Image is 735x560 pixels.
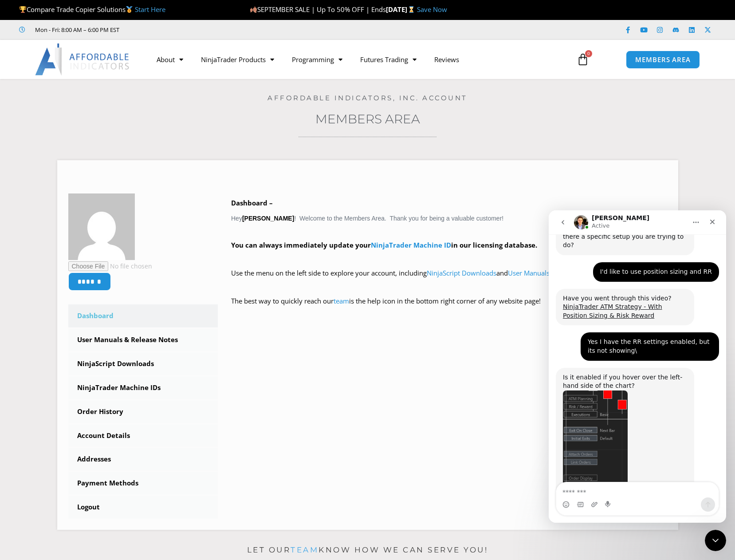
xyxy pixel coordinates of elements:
div: Have you went through this video?NinjaTrader ATM Strategy - With Position Sizing & Risk Reward [7,79,145,115]
b: Dashboard – [231,198,273,207]
a: NinjaScript Downloads [427,268,496,277]
nav: Menu [148,49,566,70]
button: Gif picker [28,291,35,298]
a: Logout [68,496,218,519]
img: 🏆 [20,6,26,13]
span: MEMBERS AREA [635,56,691,63]
a: NinjaScript Downloads [68,352,218,375]
span: SEPTEMBER SALE | Up To 50% OFF | Ends [250,5,386,14]
strong: [DATE] [386,5,417,14]
iframe: Customer reviews powered by Trustpilot [132,25,265,34]
a: MEMBERS AREA [626,51,700,69]
div: I'd like to use position sizing and RR [44,52,170,71]
button: Emoji picker [14,291,21,298]
div: I'd like to use position sizing and RR [51,57,163,66]
a: Members Area [315,111,420,126]
img: 🍂 [250,6,257,13]
a: NinjaTrader Machine IDs [68,376,218,399]
a: Account Details [68,424,218,447]
iframe: Intercom live chat [549,210,726,523]
p: Let our know how we can serve you! [57,543,678,557]
span: Mon - Fri: 8:00 AM – 6:00 PM EST [33,24,119,35]
a: Reviews [425,49,468,70]
p: The best way to quickly reach our is the help icon in the bottom right corner of any website page! [231,295,667,320]
div: Jatinder says… [7,122,170,157]
div: David says… [7,79,170,122]
span: 0 [585,50,592,57]
a: NinjaTrader Products [192,49,283,70]
img: LogoAI | Affordable Indicators – NinjaTrader [35,43,130,75]
a: User Manuals & Release Notes [68,328,218,351]
a: Order History [68,400,218,423]
strong: You can always immediately update your in our licensing database. [231,241,537,249]
a: Futures Trading [351,49,425,70]
button: Start recording [56,291,63,298]
span: Compare Trade Copier Solutions [19,5,165,14]
textarea: Message… [8,272,170,287]
div: Is it enabled if you hover over the left-hand side of the chart? [7,158,145,304]
a: team [334,296,349,305]
button: Send a message… [152,287,166,301]
div: Yes I have the RR settings enabled, but its not showing\ [32,122,170,150]
div: David says… [7,158,170,324]
a: NinjaTrader ATM Strategy - With Position Sizing & Risk Reward [14,93,114,109]
a: Payment Methods [68,472,218,495]
strong: [PERSON_NAME] [242,215,294,222]
a: Affordable Indicators, Inc. Account [267,94,468,102]
a: Addresses [68,448,218,471]
img: e9244dac31e27814b1c8399a8a90f73dc17463dc1a02ec8e6444c38ba191d7ba [68,193,135,260]
a: team [291,545,318,554]
p: Use the menu on the left side to explore your account, including and . [231,267,667,292]
div: Yes I have the RR settings enabled, but its not showing\ [39,127,163,145]
img: 🥇 [126,6,133,13]
a: Programming [283,49,351,70]
a: About [148,49,192,70]
a: User Manuals [508,268,550,277]
a: Start Here [135,5,165,14]
iframe: Intercom live chat [705,530,726,551]
a: 0 [563,47,602,72]
nav: Account pages [68,304,218,519]
div: Is it enabled if you hover over the left-hand side of the chart? [14,163,138,180]
a: Save Now [417,5,447,14]
a: NinjaTrader Machine ID [371,241,451,249]
div: Have you went through this video? [14,84,138,93]
a: Dashboard [68,304,218,327]
img: ⌛ [408,6,415,13]
div: Hey ! Welcome to the Members Area. Thank you for being a valuable customer! [231,197,667,320]
button: Upload attachment [42,291,49,298]
div: Jatinder says… [7,52,170,79]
